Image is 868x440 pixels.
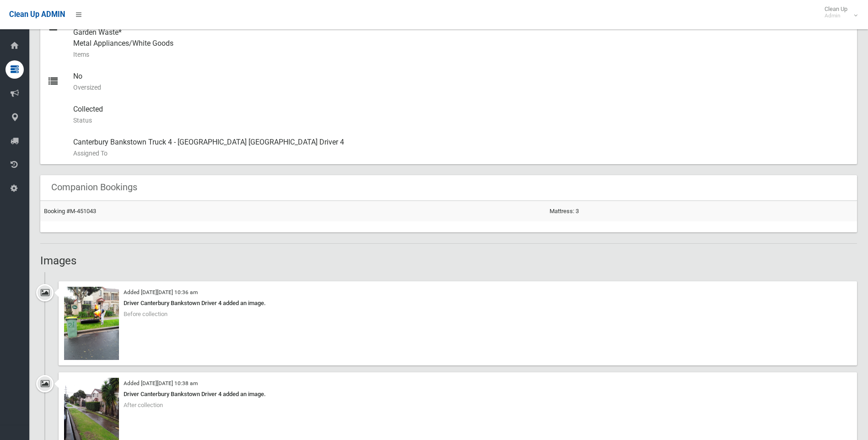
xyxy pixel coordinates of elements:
[124,380,198,386] small: Added [DATE][DATE] 10:38 am
[64,287,119,360] img: 2025-09-1110.36.258917110385333047821.jpg
[73,65,850,98] div: No
[73,148,850,159] small: Assigned To
[64,389,852,400] div: Driver Canterbury Bankstown Driver 4 added an image.
[40,178,148,196] header: Companion Bookings
[9,10,65,19] span: Clean Up ADMIN
[73,49,850,60] small: Items
[124,402,163,408] span: After collection
[825,12,847,19] small: Admin
[73,98,850,131] div: Collected
[73,82,850,93] small: Oversized
[546,201,857,221] td: Mattress: 3
[44,208,96,215] a: Booking #M-451043
[124,311,167,317] span: Before collection
[124,289,198,295] small: Added [DATE][DATE] 10:36 am
[73,115,850,126] small: Status
[73,131,850,164] div: Canterbury Bankstown Truck 4 - [GEOGRAPHIC_DATA] [GEOGRAPHIC_DATA] Driver 4
[40,255,857,267] h2: Images
[64,298,852,309] div: Driver Canterbury Bankstown Driver 4 added an image.
[820,5,857,19] span: Clean Up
